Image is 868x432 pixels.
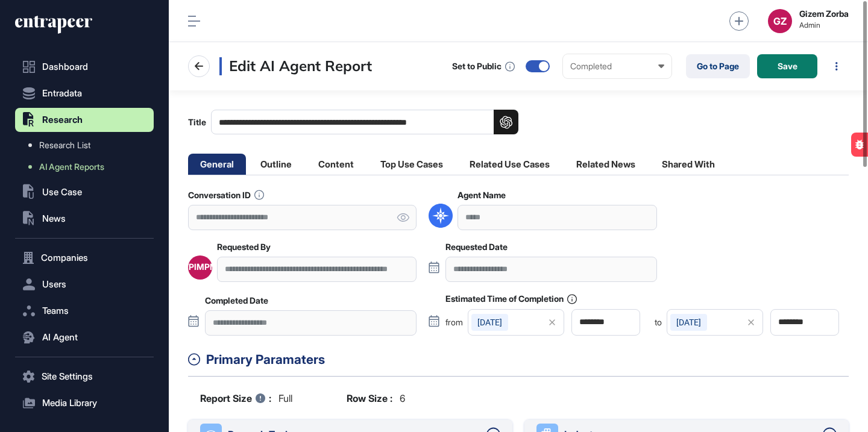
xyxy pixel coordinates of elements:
button: Research [15,108,154,132]
span: Site Settings [42,372,93,381]
label: Estimated Time of Completion [445,294,577,304]
span: Use Case [42,187,82,197]
b: Report Size : [200,391,271,405]
div: [DATE] [471,314,508,331]
label: Requested Date [445,242,508,252]
div: 6 [347,391,405,405]
span: Entradata [42,89,82,98]
span: Media Library [42,398,97,408]
li: Related Use Cases [458,154,562,175]
label: Title [188,110,518,134]
div: Set to Public [452,61,502,71]
span: AI Agent [42,333,78,342]
a: Research List [21,134,154,156]
a: Go to Page [686,54,750,78]
li: Content [306,154,366,175]
li: Outline [248,154,304,175]
strong: Gizem Zorba [799,9,849,19]
span: Research List [39,140,90,150]
button: Save [757,54,817,78]
span: Dashboard [42,62,88,72]
a: AI Agent Reports [21,156,154,178]
span: Research [42,115,83,125]
button: Site Settings [15,365,154,389]
button: News [15,207,154,231]
span: AI Agent Reports [39,162,104,172]
span: News [42,214,66,224]
label: Agent Name [458,190,506,200]
label: Conversation ID [188,190,264,200]
li: Shared With [650,154,727,175]
span: from [445,318,463,327]
div: Completed [570,61,664,71]
button: Use Case [15,180,154,204]
label: Requested By [217,242,271,252]
button: Users [15,272,154,296]
li: Top Use Cases [368,154,455,175]
span: Admin [799,21,849,30]
div: [DATE] [670,314,707,331]
li: General [188,154,246,175]
a: Dashboard [15,55,154,79]
button: AI Agent [15,325,154,349]
span: Companies [41,253,88,263]
button: Entradata [15,81,154,105]
div: full [200,391,292,405]
button: Teams [15,299,154,323]
b: Row Size : [347,391,392,405]
button: Media Library [15,391,154,415]
span: to [655,318,662,327]
li: Related News [564,154,647,175]
h3: Edit AI Agent Report [219,57,372,75]
div: Primary Paramaters [206,350,849,369]
div: TPIMPM [183,262,218,272]
span: Save [778,62,797,70]
span: Teams [42,306,69,316]
span: Users [42,280,66,289]
button: GZ [768,9,792,33]
label: Completed Date [205,296,268,305]
button: Companies [15,246,154,270]
input: Title [211,110,518,134]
